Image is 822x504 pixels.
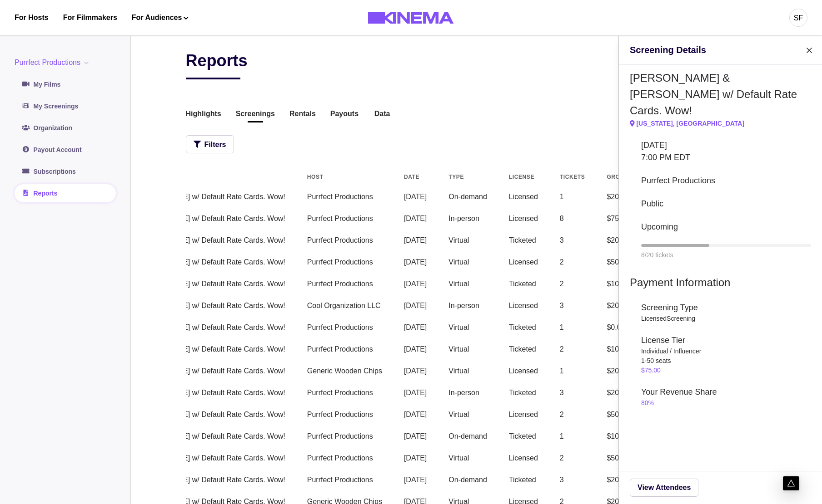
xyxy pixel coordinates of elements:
p: Purrfect Productions [641,175,811,187]
p: [DATE] [641,139,811,152]
p: Payment Information [630,274,811,291]
p: $75.00 [641,366,811,375]
p: Individual / Influencer [641,347,811,356]
p: 1 - 50 seats [641,356,811,366]
p: Your Revenue Share [641,386,811,398]
button: Close [802,43,817,58]
a: [PERSON_NAME] & [PERSON_NAME] w/ Default Rate Cards. Wow! [630,72,797,117]
div: SF [794,13,803,24]
p: Upcoming [641,221,811,233]
p: Public [641,198,811,210]
a: For Filmmakers [63,12,117,23]
a: View Attendees [630,479,698,497]
p: License Tier [641,334,811,347]
p: Screening Type [641,302,811,314]
a: For Hosts [15,12,49,23]
p: Licensed Screening [641,314,811,323]
header: Screening Details [619,36,822,64]
p: 8 / 20 tickets [641,250,811,260]
p: 80 % [641,398,811,408]
p: 7:00 PM EDT [641,152,811,164]
p: [US_STATE], [GEOGRAPHIC_DATA] [630,119,811,128]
